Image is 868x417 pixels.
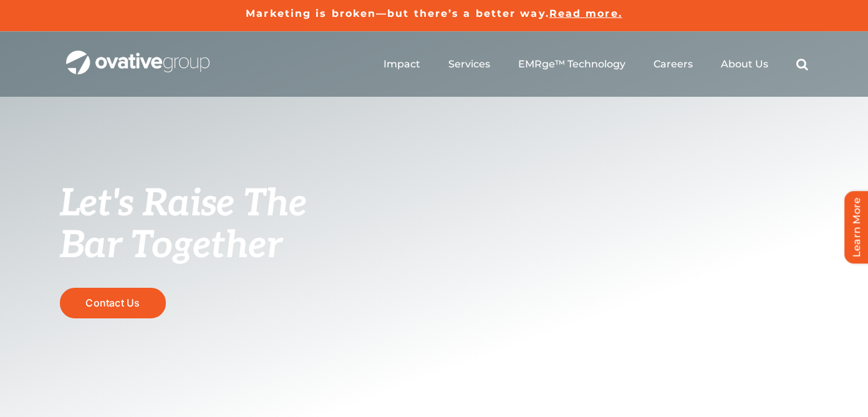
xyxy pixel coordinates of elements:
[448,58,490,71] a: Services
[66,49,210,61] a: OG_Full_horizontal_WHT
[796,58,808,71] a: Search
[383,58,420,71] a: Impact
[518,58,625,71] a: EMRge™ Technology
[246,7,549,19] a: Marketing is broken—but there’s a better way.
[60,223,282,268] span: Bar Together
[60,182,307,227] span: Let's Raise The
[549,7,622,19] a: Read more.
[85,297,140,309] span: Contact Us
[653,58,693,71] a: Careers
[721,58,768,71] a: About Us
[383,44,808,84] nav: Menu
[60,288,166,318] a: Contact Us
